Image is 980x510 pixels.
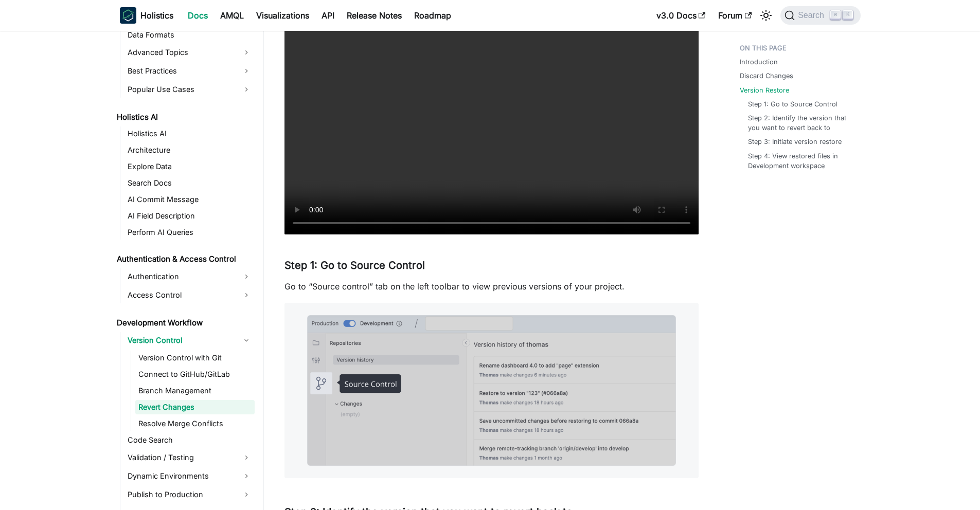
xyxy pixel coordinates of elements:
[140,9,173,22] b: Holistics
[114,316,255,330] a: Development Workflow
[843,10,853,20] kbd: K
[135,367,255,381] a: Connect to GitHub/GitLab
[124,287,255,303] a: Access Control
[341,7,408,24] a: Release Notes
[124,268,255,285] a: Authentication
[120,7,173,24] a: HolisticsHolistics
[740,85,789,95] a: Version Restore
[740,57,778,67] a: Introduction
[124,468,255,484] a: Dynamic Environments
[748,151,850,171] a: Step 4: View restored files in Development workspace
[284,280,699,293] p: Go to “Source control” tab on the left toolbar to view previous versions of your project.
[284,303,699,478] img: Source Control.png
[124,486,255,503] a: Publish to Production
[124,192,255,207] a: AI Commit Message
[124,332,255,349] a: Version Control
[214,7,250,24] a: AMQL
[124,209,255,223] a: AI Field Description
[408,7,457,24] a: Roadmap
[124,126,255,141] a: Holistics AI
[114,252,255,266] a: Authentication & Access Control
[135,400,255,414] a: Revert Changes
[135,351,255,365] a: Version Control with Git
[780,6,860,25] button: Search (Command+K)
[124,159,255,174] a: Explore Data
[114,110,255,124] a: Holistics AI
[124,449,255,466] a: Validation / Testing
[712,7,758,24] a: Forum
[748,99,838,109] a: Step 1: Go to Source Control
[124,433,255,447] a: Code Search
[758,7,774,24] button: Switch between dark and light mode (currently light mode)
[748,113,850,133] a: Step 2: Identify the version that you want to revert back to
[740,71,793,81] a: Discard Changes
[124,44,255,61] a: Advanced Topics
[284,259,699,272] h3: Step 1: Go to Source Control
[830,10,841,20] kbd: ⌘
[124,143,255,157] a: Architecture
[650,7,712,24] a: v3.0 Docs
[124,176,255,190] a: Search Docs
[135,416,255,431] a: Resolve Merge Conflicts
[124,63,255,79] a: Best Practices
[748,137,842,147] a: Step 3: Initiate version restore
[124,28,255,42] a: Data Formats
[135,384,255,398] a: Branch Management
[315,7,341,24] a: API
[110,31,264,510] nav: Docs sidebar
[120,7,136,24] img: Holistics
[182,7,214,24] a: Docs
[250,7,315,24] a: Visualizations
[124,81,255,98] a: Popular Use Cases
[124,225,255,240] a: Perform AI Queries
[795,11,830,20] span: Search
